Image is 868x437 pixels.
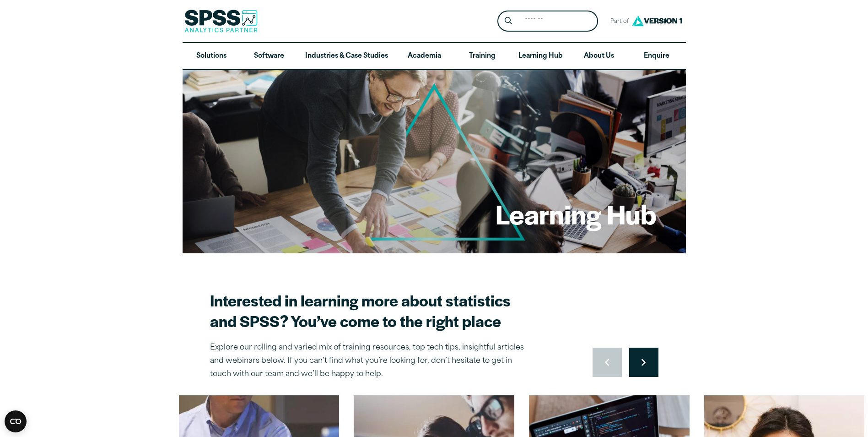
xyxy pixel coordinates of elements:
[630,12,685,29] img: Version1 Logo
[628,43,685,70] a: Enquire
[240,43,298,70] a: Software
[5,410,27,432] button: Open CMP widget
[496,196,657,232] h1: Learning Hub
[497,11,598,32] form: Site Header Search Form
[500,13,517,30] button: Search magnifying glass icon
[183,43,686,70] nav: Desktop version of site main menu
[505,17,512,25] svg: Search magnifying glass icon
[570,43,628,70] a: About Us
[298,43,395,70] a: Industries & Case Studies
[629,348,658,377] button: Move to next slide
[605,15,630,28] span: Part of
[210,341,530,381] p: Explore our rolling and varied mix of training resources, top tech tips, insightful articles and ...
[453,43,511,70] a: Training
[395,43,453,70] a: Academia
[210,290,530,331] h2: Interested in learning more about statistics and SPSS? You’ve come to the right place
[183,43,240,70] a: Solutions
[511,43,570,70] a: Learning Hub
[184,10,258,33] img: SPSS Analytics Partner
[642,359,646,366] svg: Right pointing chevron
